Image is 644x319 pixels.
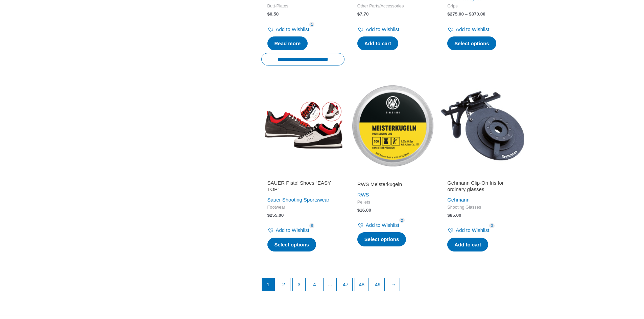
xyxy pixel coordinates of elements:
a: Add to cart: “Gehmann Clip-On Iris for ordinary glasses” [447,238,488,252]
a: Page 3 [293,278,306,291]
iframe: Customer reviews powered by Trustpilot [447,171,518,180]
span: … [324,278,336,291]
span: – [465,11,468,17]
a: Page 48 [355,278,368,291]
span: 1 [309,22,315,27]
h2: RWS Meisterkugeln [357,181,428,188]
h2: SAUER Pistol Shoes “EASY TOP” [267,180,338,193]
span: Butt-Plates [267,3,338,9]
a: Page 47 [339,278,352,291]
span: Page 1 [262,278,275,291]
span: 2 [399,218,405,223]
a: Sauer Shooting Sportswear [267,197,329,203]
span: $ [447,213,450,218]
span: Other Parts/Accessories [357,3,428,9]
a: Gehmann [447,197,470,203]
span: 8 [309,223,315,228]
span: Add to Wishlist [276,26,309,32]
img: RWS Meisterkugeln [351,84,434,167]
span: $ [357,208,360,213]
a: Page 2 [277,278,290,291]
span: $ [469,11,472,17]
a: Select options for “RWS Meisterkugeln” [357,232,406,246]
img: SAUER Pistol Shoes "EASY TOP" [261,84,344,167]
span: $ [267,11,270,17]
bdi: 275.00 [447,11,464,17]
a: Page 4 [308,278,321,291]
a: Add to Wishlist [357,25,399,34]
bdi: 7.70 [357,11,369,17]
a: Select options for “SAUER Pistol Shoes "EASY TOP"” [267,238,316,252]
span: Add to Wishlist [366,26,399,32]
a: Read more about “Rubber knop” [267,36,308,51]
span: $ [357,11,360,17]
span: Footwear [267,205,338,210]
a: Add to cart: “FWB O-Ring 490002” [357,36,398,51]
iframe: Customer reviews powered by Trustpilot [357,171,428,180]
img: Gehmann Clip-On Iris [441,84,524,167]
a: → [387,278,400,291]
a: RWS [357,192,369,197]
span: Grips [447,3,518,9]
span: Pellets [357,200,428,205]
a: Add to Wishlist [447,225,489,235]
bdi: 85.00 [447,213,461,218]
a: Add to Wishlist [447,25,489,34]
span: 3 [489,223,495,228]
h2: Gehmann Clip-On Iris for ordinary glasses [447,180,518,193]
nav: Product Pagination [261,278,525,295]
a: SAUER Pistol Shoes “EASY TOP” [267,180,338,195]
span: Add to Wishlist [366,222,399,228]
a: Add to Wishlist [267,25,309,34]
bdi: 370.00 [469,11,485,17]
a: Add to Wishlist [357,220,399,230]
a: Add to Wishlist [267,225,309,235]
span: Shooting Glasses [447,205,518,210]
bdi: 255.00 [267,213,284,218]
span: $ [447,11,450,17]
span: Add to Wishlist [276,227,309,233]
span: Add to Wishlist [456,227,489,233]
a: Gehmann Clip-On Iris for ordinary glasses [447,180,518,195]
span: Add to Wishlist [456,26,489,32]
bdi: 0.50 [267,11,279,17]
iframe: Customer reviews powered by Trustpilot [267,171,338,180]
a: Page 49 [371,278,384,291]
bdi: 16.00 [357,208,371,213]
a: RWS Meisterkugeln [357,181,428,190]
a: Select options for “Rink Grip for Sport Pistol” [447,36,496,51]
span: $ [267,213,270,218]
